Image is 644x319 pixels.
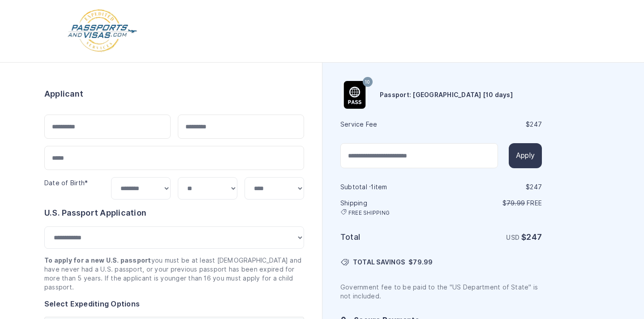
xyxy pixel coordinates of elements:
strong: $ [521,232,542,242]
h6: Subtotal · item [340,183,440,191]
div: $ [442,183,542,191]
span: TOTAL SAVINGS [353,258,405,267]
p: Government fee to be paid to the "US Department of State" is not included. [340,283,542,301]
span: 79.99 [507,200,525,207]
span: USD [506,234,519,241]
h6: U.S. Passport Application [44,207,304,219]
span: 1 [371,183,374,191]
span: 247 [526,232,542,242]
strong: To apply for a new U.S. passport [44,257,151,264]
button: Apply [509,143,542,168]
img: Logo [67,9,138,53]
span: 247 [530,121,542,128]
p: $ [442,199,542,208]
div: $ [442,120,542,129]
span: 79.99 [413,259,433,266]
span: 247 [530,183,542,191]
h6: Service Fee [340,120,440,129]
span: 10 [365,77,370,88]
label: Date of Birth* [44,179,88,187]
span: $ [408,258,433,267]
h6: Passport: [GEOGRAPHIC_DATA] [10 days] [380,90,513,99]
h6: Applicant [44,88,83,100]
p: you must be at least [DEMOGRAPHIC_DATA] and have never had a U.S. passport, or your previous pass... [44,256,304,292]
span: FREE SHIPPING [348,209,390,217]
span: Free [527,200,542,207]
h6: Select Expediting Options [44,299,304,310]
h6: Total [340,231,440,243]
h6: Shipping [340,199,440,217]
img: Product Name [341,81,369,109]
